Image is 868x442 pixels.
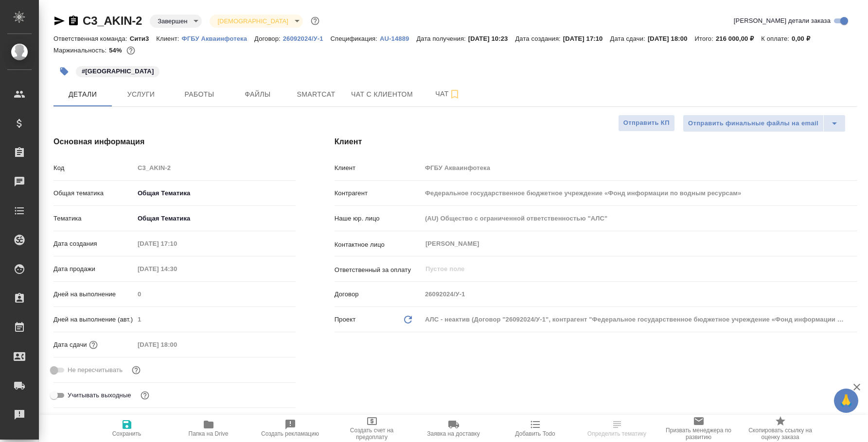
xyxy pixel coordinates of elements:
span: Чат с клиентом [351,88,413,101]
button: Скопировать ссылку для ЯМессенджера [53,15,65,27]
div: split button [683,115,846,132]
p: Контактное лицо [335,240,422,250]
span: Сохранить [112,430,142,437]
p: Проект [335,315,356,324]
input: Пустое поле [422,186,857,200]
button: Призвать менеджера по развитию [658,415,740,442]
h4: Основная информация [53,136,296,148]
h4: Клиент [335,136,857,148]
span: Файлы [234,88,281,101]
input: Пустое поле [134,262,219,276]
input: Пустое поле [134,287,296,301]
p: Дата создания: [515,35,563,42]
p: Дата сдачи [53,340,87,350]
input: Пустое поле [425,263,834,275]
p: Ответственный за оплату [335,265,422,275]
p: Спецификация: [331,35,380,42]
button: Отправить финальные файлы на email [683,115,824,132]
span: Добавить Todo [515,430,555,437]
p: Маржинальность: [53,47,109,54]
p: Клиент [335,163,422,173]
button: Создать счет на предоплату [331,415,413,442]
button: 1021.00 USD; [124,44,137,57]
p: 216 000,00 ₽ [716,35,761,42]
span: Отправить финальные файлы на email [688,118,818,129]
span: Призвать менеджера по развитию [664,427,734,441]
span: Услуги [118,88,164,101]
p: Договор [335,289,422,299]
p: Дата сдачи: [610,35,647,42]
p: Наше юр. лицо [335,214,422,223]
p: Дней на выполнение [53,289,134,299]
input: Пустое поле [422,161,857,175]
input: Пустое поле [134,237,219,251]
p: [DATE] 10:23 [468,35,515,42]
div: Общая Тематика [134,210,296,227]
span: 🙏 [838,391,854,411]
span: Создать рекламацию [261,430,319,437]
p: Сити3 [130,35,157,42]
button: 🙏 [834,389,858,413]
button: Отправить КП [618,115,675,132]
a: C3_AKIN-2 [83,14,142,27]
a: 26092024/У-1 [283,34,331,42]
p: ФГБУ Акваинфотека [182,35,255,42]
button: Определить тематику [576,415,658,442]
p: Общая тематика [53,188,134,198]
span: Создать счет на предоплату [337,427,407,441]
input: Пустое поле [422,287,857,301]
button: Сохранить [86,415,168,442]
p: Ответственная команда: [53,35,130,42]
p: Договор: [254,35,283,42]
button: Доп статусы указывают на важность/срочность заказа [309,15,321,27]
span: Папка на Drive [189,430,229,437]
div: АЛС - неактив (Договор "26092024/У-1", контрагент "Федеральное государственное бюджетное учрежден... [422,311,857,328]
button: Добавить Todo [495,415,576,442]
span: Определить тематику [587,430,646,437]
input: Пустое поле [422,211,857,225]
button: Включи, если не хочешь, чтобы указанная дата сдачи изменилась после переставления заказа в 'Подтв... [130,364,142,376]
button: Добавить тэг [53,61,75,82]
button: Если добавить услуги и заполнить их объемом, то дата рассчитается автоматически [87,339,100,351]
button: [DEMOGRAPHIC_DATA] [214,17,291,25]
p: Дата получения: [416,35,468,42]
button: Заявка на доставку [413,415,495,442]
a: AU-14889 [380,34,416,42]
svg: Подписаться [449,88,461,100]
p: Дней на выполнение (авт.) [53,315,134,324]
p: Тематика [53,214,134,223]
p: AU-14889 [380,35,416,42]
span: Чат [425,88,471,100]
span: ПЕКИН [75,67,160,75]
span: Учитывать выходные [68,391,131,400]
p: Код [53,163,134,173]
span: Отправить КП [623,118,670,129]
button: Скопировать ссылку [68,15,79,27]
p: 54% [109,47,124,54]
div: Завершен [150,15,202,28]
div: Завершен [210,15,302,28]
button: Завершен [155,17,190,25]
p: 0,00 ₽ [792,35,817,42]
button: Создать рекламацию [249,415,331,442]
button: Папка на Drive [168,415,249,442]
p: К оплате: [761,35,792,42]
p: Контрагент [335,188,422,198]
p: [DATE] 17:10 [563,35,610,42]
span: Скопировать ссылку на оценку заказа [745,427,815,441]
p: #[GEOGRAPHIC_DATA] [82,67,154,76]
p: Дата создания [53,239,134,249]
input: Пустое поле [134,161,296,175]
div: Общая Тематика [134,185,296,202]
span: Не пересчитывать [68,365,123,375]
button: Выбери, если сб и вс нужно считать рабочими днями для выполнения заказа. [139,389,151,402]
p: 26092024/У-1 [283,35,331,42]
input: Пустое поле [134,312,296,326]
p: [DATE] 18:00 [648,35,695,42]
p: Дата продажи [53,264,134,274]
span: Работы [176,88,223,101]
span: Детали [59,88,106,101]
span: Заявка на доставку [427,430,479,437]
a: ФГБУ Акваинфотека [182,34,255,42]
span: [PERSON_NAME] детали заказа [734,16,831,26]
